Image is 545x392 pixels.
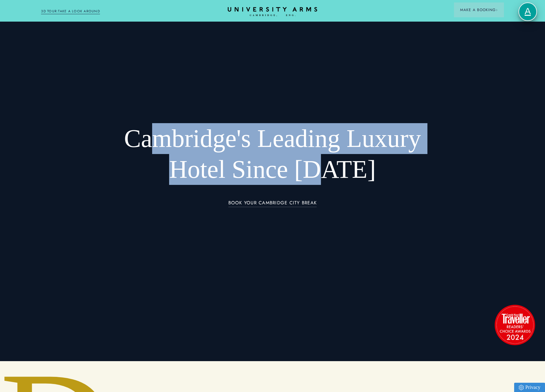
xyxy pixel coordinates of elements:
span: A [525,6,531,16]
button: Make a BookingArrow icon [454,2,504,17]
a: BOOK YOUR CAMBRIDGE CITY BREAK [228,200,317,207]
a: 3D TOUR:TAKE A LOOK AROUND [41,9,100,14]
img: Privacy [519,385,524,390]
a: Home [228,7,317,17]
img: Arrow icon [496,9,498,11]
span: Make a Booking [460,7,498,13]
img: image-2524eff8f0c5d55edbf694693304c4387916dea5-1501x1501-png [492,302,538,348]
h1: Cambridge's Leading Luxury Hotel Since [DATE] [108,123,437,185]
a: Privacy [514,383,545,392]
